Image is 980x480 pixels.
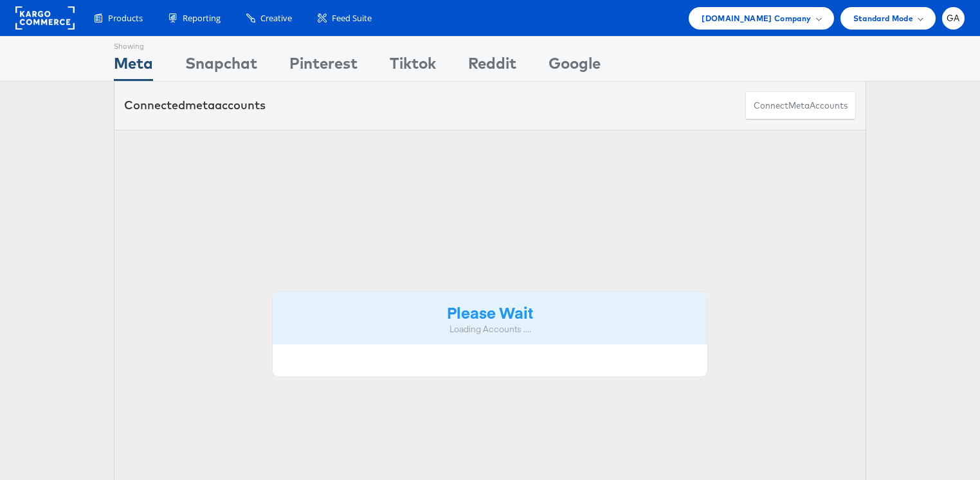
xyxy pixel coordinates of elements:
div: Loading Accounts .... [282,323,698,335]
div: Showing [114,37,153,52]
div: Pinterest [289,52,358,81]
strong: Please Wait [447,301,533,323]
span: Reporting [183,12,221,24]
span: meta [185,98,215,112]
div: Meta [114,52,153,81]
div: Snapchat [185,52,257,81]
span: Creative [260,12,292,24]
span: [DOMAIN_NAME] Company [702,12,811,25]
span: Products [108,12,143,24]
button: ConnectmetaAccounts [745,91,856,120]
div: Reddit [468,52,516,81]
div: Connected accounts [124,97,266,114]
span: GA [947,14,960,22]
span: Feed Suite [332,12,372,24]
span: Standard Mode [853,12,913,25]
div: Google [549,52,601,81]
span: meta [788,100,810,112]
div: Tiktok [390,52,436,81]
